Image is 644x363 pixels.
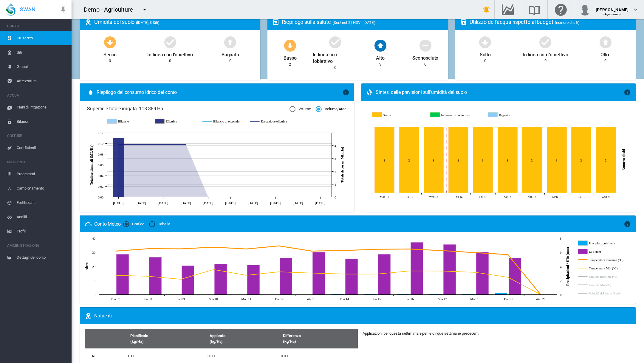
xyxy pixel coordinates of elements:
button: icon-bell-ring [481,4,493,15]
tspan: [DATE] [203,201,213,204]
md-icon: icon-water [87,89,94,96]
g: ETo (mm) Aug 15, 2025 5.7 [378,255,391,295]
span: Profili [17,224,67,238]
div: Secco [103,49,117,58]
circle: Temperatura Min (°C) Aug 10, 2025 17.8 [212,268,215,271]
md-icon: icon-pin [60,6,67,13]
circle: Bilancio di esercizio 18 giu 0 [140,196,142,198]
md-icon: icon-weather-cloudy [85,221,92,228]
span: Coefficienti [17,141,67,155]
div: Demo - Agriculture [84,5,138,14]
circle: Esecuzione effettiva 23 lug 0 [252,196,254,198]
tspan: Tue 12 [405,195,413,198]
tspan: Sat 16 [405,297,414,301]
tspan: Sun 10 [209,297,218,301]
tspan: Wed 20 [601,195,610,198]
tspan: [DATE] [158,201,168,204]
span: Siti [17,45,67,60]
md-icon: icon-checkbox-marked-circle [328,35,342,49]
g: Precipitazioni (mm) Aug 17, 2025 0.1 [430,294,442,295]
span: (Agronomo) [603,13,621,16]
md-icon: icon-heart-box-outline [272,18,279,26]
md-radio-button: Volume/Area [316,106,346,112]
tspan: 0.12 [98,131,103,134]
circle: Esecuzione effettiva 11 giu 4.1 [117,143,120,145]
div: 0 [604,58,606,63]
circle: ETo (mm) Aug 16, 2025 7.4 [415,241,418,243]
g: Secco Aug 15, 2025 3 [473,127,493,193]
circle: Bilancio di esercizio 2 lug 0 [185,196,187,198]
div: 2 [289,62,291,67]
g: Precipitazioni (mm) Aug 14, 2025 0.1 [332,294,344,295]
tspan: Sun 17 [438,297,447,301]
md-icon: icon-arrow-down-bold-circle [478,35,492,49]
span: (Sentinel-2 | NDVI, [DATE]) [332,20,376,25]
tspan: 5 [335,131,336,134]
tspan: [DATE] [292,201,303,204]
g: Temperatura Min (°C) [578,266,631,271]
div: Conto Meteo [94,221,121,227]
md-icon: icon-arrow-up-bold-circle [373,38,388,52]
g: Precipitazioni (mm) Aug 16, 2025 0.1 [397,294,409,295]
tspan: [DATE] [180,201,191,204]
div: 0 [544,58,547,63]
div: 3 [109,58,111,63]
g: Bagnato [490,112,544,118]
circle: Temperatura massima (°C) Aug 07, 2025 30.9 [114,250,117,252]
circle: ETo (mm) Aug 12, 2025 5.2 [284,257,287,259]
circle: Temperatura Min (°C) Aug 08, 2025 13 [147,275,149,277]
g: Umidità massima (%) [578,274,631,279]
tspan: Totali di corsa (ML/Ha) [340,147,344,183]
tspan: Sat 09 [177,297,185,301]
tspan: 10 [92,279,95,283]
tspan: 30 [92,251,95,254]
tspan: 40 [92,237,95,240]
circle: ETo (mm) Aug 08, 2025 5.3 [154,256,156,258]
tspan: Numero di siti [622,149,626,170]
tspan: 8 [560,237,562,240]
md-icon: icon-arrow-down-bold-circle [103,35,117,49]
circle: Esecuzione effettiva 30 lug 0 [274,196,277,198]
div: Bagnato [222,49,239,58]
tspan: Fri 15 [373,297,381,301]
circle: Temperatura massima (°C) Aug 12, 2025 34.6 [278,245,280,247]
circle: ETo (mm) Aug 14, 2025 5.1 [350,257,352,260]
tspan: Tue 19 [577,195,585,198]
g: Secco Aug 13, 2025 3 [424,127,443,193]
circle: Bilancio di esercizio 11 giu 0 [117,196,120,198]
g: ETo (mm) Aug 19, 2025 5.2 [509,258,521,295]
circle: Temperatura Min (°C) Aug 20, 2025 0 [539,293,542,296]
circle: Temperatura Min (°C) Aug 17, 2025 16.7 [441,270,444,272]
div: Sconosciuto [412,52,438,61]
g: Effettivo [155,119,197,124]
div: Nutrienti [94,313,631,319]
div: 0 [484,58,486,63]
span: ([DATE], 3 Siti) [136,20,159,25]
circle: Temperatura Min (°C) Aug 16, 2025 16.8 [408,270,411,272]
circle: Temperatura Min (°C) Aug 15, 2025 14.6 [376,273,378,275]
div: Applicazioni per questa settimana e per le cinque settimane precedenti [363,331,479,336]
g: Effettivo 11 giu 0.11 [113,138,124,197]
div: Utilizzo dell'acqua rispetto al budget [470,18,631,26]
md-icon: icon-minus-circle [418,38,433,52]
span: Superficie totale irrigata: 118.389 Ha [87,106,290,112]
span: (numero di siti) [555,20,580,25]
circle: Temperatura massima (°C) Aug 19, 2025 28.4 [507,253,509,256]
tspan: [DATE] [247,201,258,204]
span: Programmi [17,167,67,181]
circle: ETo (mm) Aug 09, 2025 4.1 [186,264,189,267]
tspan: 0.04 [98,174,103,177]
tspan: 0 [560,293,562,297]
span: Bilanci [17,114,67,129]
g: Precipitazioni (mm) Aug 15, 2025 0.1 [364,294,377,295]
tspan: 4 [335,144,336,147]
span: Dettagli del conto [17,250,67,265]
tspan: Fri 08 [144,297,152,301]
tspan: 0.10 [98,142,103,145]
circle: Temperatura Min (°C) Aug 09, 2025 10.9 [179,278,182,280]
g: ETo (mm) Aug 07, 2025 5.7 [117,255,129,295]
md-radio-button: Volume [290,106,311,112]
circle: Temperatura Min (°C) Aug 18, 2025 15.8 [474,271,476,273]
md-icon: icon-arrow-up-bold-circle [223,35,237,49]
div: 0 [334,65,336,70]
